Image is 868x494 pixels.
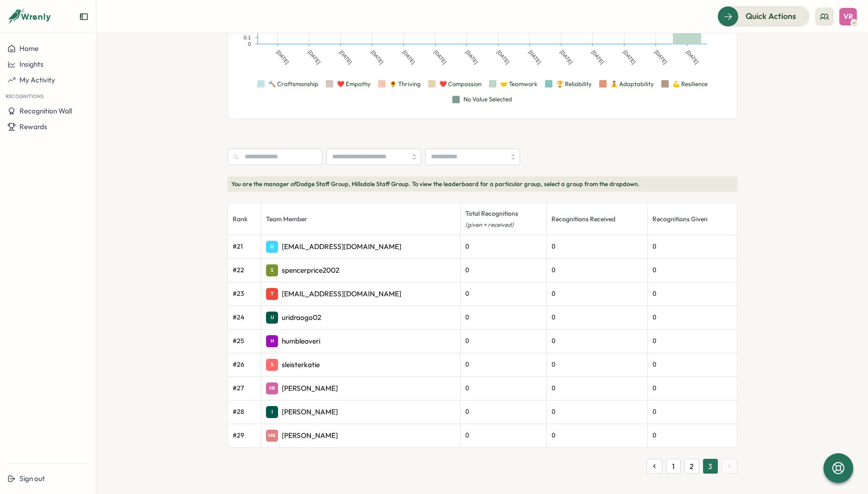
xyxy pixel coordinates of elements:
a: O[EMAIL_ADDRESS][DOMAIN_NAME] [266,241,456,253]
div: 0 [465,289,542,299]
a: I[PERSON_NAME] [266,406,456,418]
text: 0.1 [243,35,250,40]
div: 0 [653,431,732,441]
p: spencerprice2002 [282,265,339,275]
p: sleisterkatie [282,360,320,370]
div: 0 [465,265,542,275]
div: 🔨 Craftsmanship [268,80,318,88]
div: 0 [551,289,643,299]
text: [DATE] [401,49,416,65]
p: humbleaveri [282,336,320,346]
div: ❤️ Compassion [439,80,482,88]
text: [DATE] [590,49,605,65]
div: 0 [551,407,643,417]
div: 0 [653,383,732,394]
button: 2 [684,459,699,474]
text: [DATE] [496,49,510,65]
th: Recognitions Received [547,203,648,235]
div: 0 [551,431,643,441]
div: 0 [653,265,732,275]
div: 🌻 Thriving [389,80,421,88]
p: [EMAIL_ADDRESS][DOMAIN_NAME] [282,242,401,252]
a: Ssleisterkatie [266,359,456,371]
td: # 24 [228,306,261,330]
button: VR [839,8,857,25]
th: Recognitions Given [648,203,737,235]
div: 0 [465,313,542,323]
span: Recognition Wall [19,106,72,115]
span: Quick Actions [746,10,796,22]
span: T [271,290,274,298]
a: T[EMAIL_ADDRESS][DOMAIN_NAME] [266,288,456,300]
button: Expand sidebar [79,12,89,21]
div: 0 [653,313,732,323]
div: 0 [551,336,643,346]
span: VR [269,385,275,392]
button: Quick Actions [717,6,810,26]
span: Sign out [19,474,45,483]
button: 1 [666,459,681,474]
td: # 29 [228,424,261,448]
p: uridraogo02 [282,313,321,323]
td: # 21 [228,235,261,259]
span: MK [268,432,276,439]
div: 0 [551,265,643,275]
p: You are the manager of Dodge Staff Group, Hillsdale Staff Group . To view the leaderboard for a p... [228,176,737,192]
p: [PERSON_NAME] [282,431,338,441]
div: 0 [465,383,542,394]
p: [PERSON_NAME] [282,383,338,394]
button: 3 [703,459,718,474]
p: [PERSON_NAME] [282,407,338,417]
text: [DATE] [275,49,290,65]
div: 0 [653,360,732,370]
th: Team Member [261,203,461,235]
th: Rank [228,203,261,235]
text: [DATE] [433,49,447,65]
text: [DATE] [685,49,699,65]
div: 0 [551,313,643,323]
span: H [271,338,274,345]
td: # 27 [228,377,261,400]
text: [DATE] [559,49,573,65]
text: [DATE] [464,49,479,65]
a: Hhumbleaveri [266,335,456,347]
text: [DATE] [370,49,384,65]
td: # 23 [228,282,261,306]
div: No Value Selected [463,95,512,104]
text: [DATE] [338,49,353,65]
span: U [271,314,274,321]
div: 0 [653,242,732,252]
span: O [270,243,274,250]
div: 0 [653,289,732,299]
div: 🧘 Adaptability [610,80,654,88]
a: Sspencerprice2002 [266,264,456,276]
th: Total Recognitions [461,203,547,235]
div: (given + received) [465,221,542,229]
span: Insights [19,60,44,69]
p: [EMAIL_ADDRESS][DOMAIN_NAME] [282,289,401,299]
div: 0 [465,336,542,346]
span: Home [19,44,38,53]
a: Uuridraogo02 [266,312,456,324]
a: MK[PERSON_NAME] [266,430,456,442]
span: S [271,267,273,274]
text: [DATE] [653,49,668,65]
div: 0 [551,383,643,394]
span: I [272,408,273,416]
div: 0 [551,242,643,252]
td: # 22 [228,259,261,282]
text: [DATE] [307,49,321,65]
div: 0 [465,431,542,441]
a: VR[PERSON_NAME] [266,382,456,394]
div: 🤝 Teamwork [500,80,538,88]
div: 0 [551,360,643,370]
text: [DATE] [527,49,542,65]
span: VR [843,13,853,20]
td: # 25 [228,330,261,353]
td: # 28 [228,400,261,424]
div: ❤️ Empathy [337,80,371,88]
span: My Activity [19,75,55,84]
td: # 26 [228,353,261,377]
div: 0 [653,407,732,417]
span: S [271,361,273,369]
